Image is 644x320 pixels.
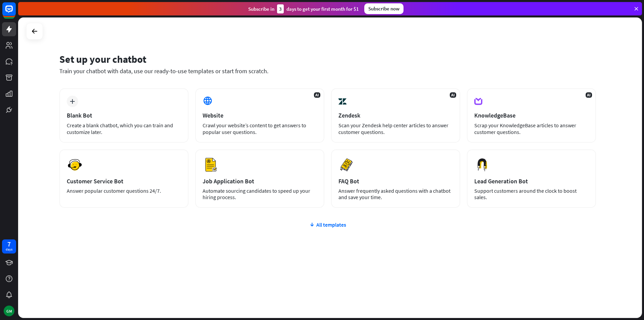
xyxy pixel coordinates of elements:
a: 7 days [2,239,16,254]
div: 7 [7,241,11,247]
div: Subscribe in days to get your first month for $1 [248,4,359,13]
div: days [6,247,12,252]
div: 3 [277,4,284,13]
div: Subscribe now [364,3,404,14]
div: GM [4,306,14,316]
